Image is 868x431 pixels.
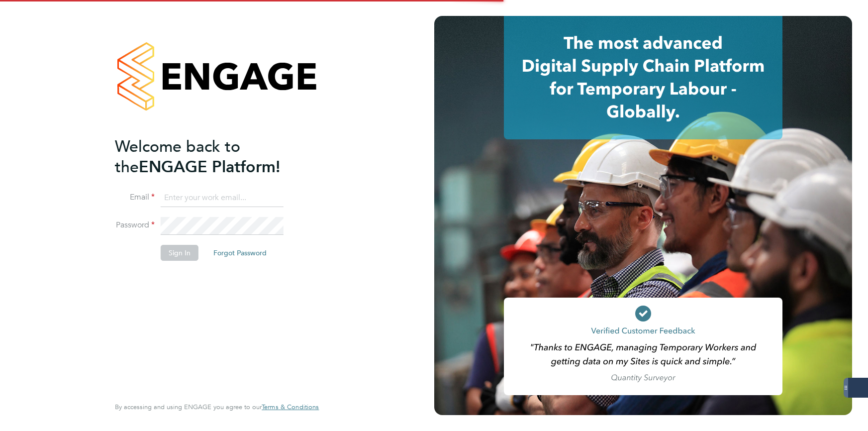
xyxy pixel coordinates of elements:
a: Terms & Conditions [262,403,319,411]
span: Terms & Conditions [262,403,319,411]
h2: ENGAGE Platform! [115,136,309,177]
label: Email [115,192,155,203]
input: Enter your work email... [161,189,284,207]
button: Forgot Password [205,245,275,261]
span: By accessing and using ENGAGE you agree to our [115,403,319,411]
label: Password [115,220,155,230]
button: Sign In [161,245,198,261]
span: Welcome back to the [115,137,240,177]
